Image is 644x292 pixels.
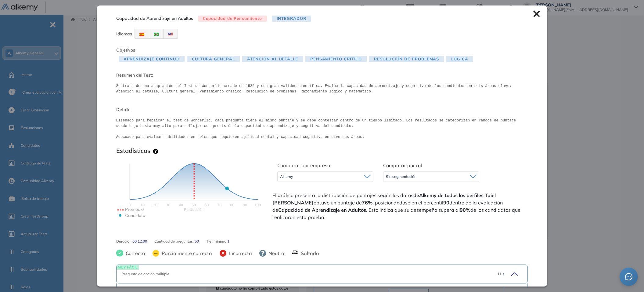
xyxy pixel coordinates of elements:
span: Idiomas [116,31,132,37]
span: Cultura General [187,56,240,62]
strong: de todos los perfiles [438,192,484,198]
text: 30 [166,203,170,207]
pre: Se trata de una adaptación del Test de Wonderlic creado en 1936 y con gran valides científica. Ev... [116,83,528,94]
span: Incorrecta [227,250,252,257]
div: Pregunta de opción múltiple [121,271,483,277]
text: Candidato [125,213,145,218]
text: Scores [184,207,203,212]
span: Parcialmente correcta [159,250,212,257]
span: Correcta [123,250,145,257]
span: Aprendizaje Continuo [119,56,185,62]
span: 11 s [497,271,504,277]
img: ESP [139,33,144,36]
img: BRA [154,33,159,36]
text: 70 [217,203,221,207]
span: El gráfico presenta la distribución de puntajes según los datos . obtuvo un puntaje de , posicion... [272,192,527,221]
strong: de [413,192,437,198]
pre: Diseñado para replicar el test de Wonderlic, cada pregunta tiene el mismo puntaje y se debe conte... [116,118,528,140]
text: 100 [254,203,261,207]
span: message [625,273,632,280]
text: 50 [192,203,196,207]
span: Capacidad de Pensamiento [198,16,267,22]
text: Promedio [125,207,144,212]
span: Saltada [298,250,319,257]
text: 0 [128,203,131,207]
span: Integrador [272,16,311,22]
text: 20 [153,203,157,207]
span: Capacidad de Aprendizaje en Adultos [116,15,193,22]
strong: 90 [443,200,449,206]
span: Objetivos [116,47,135,53]
text: 60 [204,203,209,207]
span: Alkemy [280,174,293,179]
span: Resumen del Test: [116,72,528,78]
span: Comparar por rol [383,162,422,168]
span: MUY FÁCIL [117,265,139,269]
span: Duración : [116,239,132,244]
span: Resolución de Problemas [369,56,444,62]
text: 10 [140,203,145,207]
text: 90 [243,203,247,207]
strong: Alkemy [419,192,437,198]
strong: Capacidad de Aprendizaje en Adultos [278,207,366,213]
strong: Taiel [485,192,496,198]
span: Neutra [266,250,284,257]
span: Comparar por empresa [277,162,330,168]
span: Sin segmentación [386,174,416,179]
span: Lógica [446,56,473,62]
strong: [PERSON_NAME] [272,200,314,206]
span: Atención al detalle [242,56,303,62]
strong: 90% [460,207,470,213]
img: USA [168,33,173,36]
h3: Estadísticas [116,147,150,154]
text: 40 [179,203,183,207]
span: Detalle [116,106,528,113]
text: 80 [230,203,234,207]
strong: 76% [362,200,372,206]
span: Pensamiento Crítico [305,56,367,62]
